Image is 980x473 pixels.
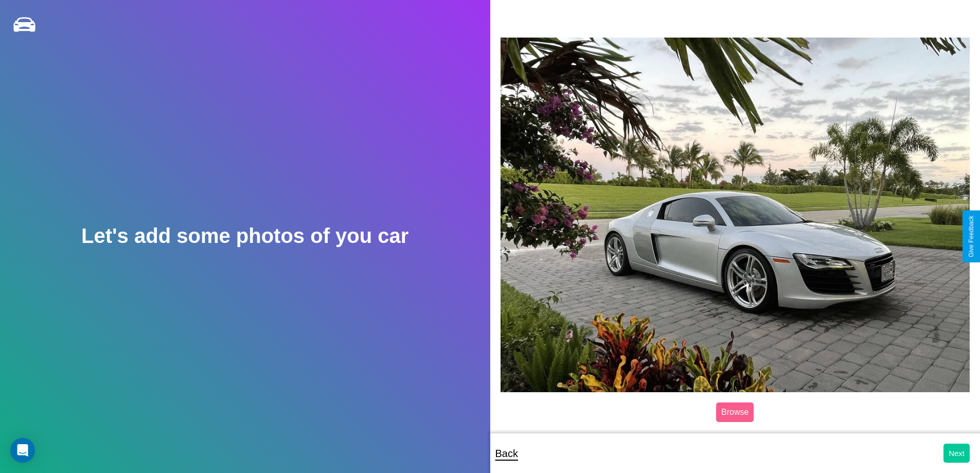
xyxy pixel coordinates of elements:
[501,38,970,392] img: posted
[81,224,408,248] h2: Let's add some photos of you car
[495,444,518,463] p: Back
[716,402,754,422] label: Browse
[968,216,975,257] div: Give Feedback
[943,444,970,463] button: Next
[10,438,35,463] div: Open Intercom Messenger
